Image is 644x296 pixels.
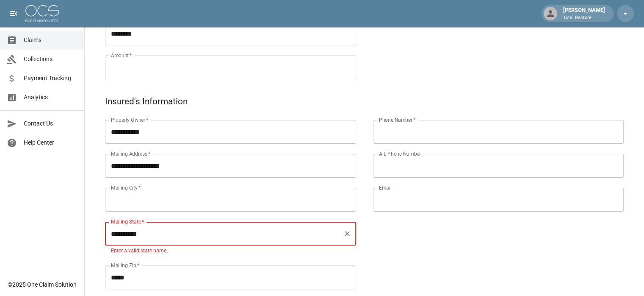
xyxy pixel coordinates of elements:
button: Clear [341,228,353,240]
label: Alt. Phone Number [379,150,421,157]
button: open drawer [5,5,22,22]
span: Help Center [24,138,77,147]
div: © 2025 One Claim Solution [8,280,77,289]
label: Mailing State [111,218,144,225]
label: Amount [111,52,132,59]
img: ocs-logo-white-transparent.png [25,5,59,22]
label: Email [379,184,392,191]
span: Claims [24,36,77,45]
span: Collections [24,55,77,64]
label: Mailing City [111,184,141,191]
p: Enter a valid state name. [111,247,350,255]
label: Property Owner [111,116,149,123]
span: Contact Us [24,119,77,128]
div: [PERSON_NAME] [560,6,608,21]
span: Payment Tracking [24,74,77,83]
label: Mailing Address [111,150,150,157]
label: Mailing Zip [111,262,140,269]
p: Total Restore [563,14,605,22]
label: Phone Number [379,116,415,123]
span: Analytics [24,93,77,102]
